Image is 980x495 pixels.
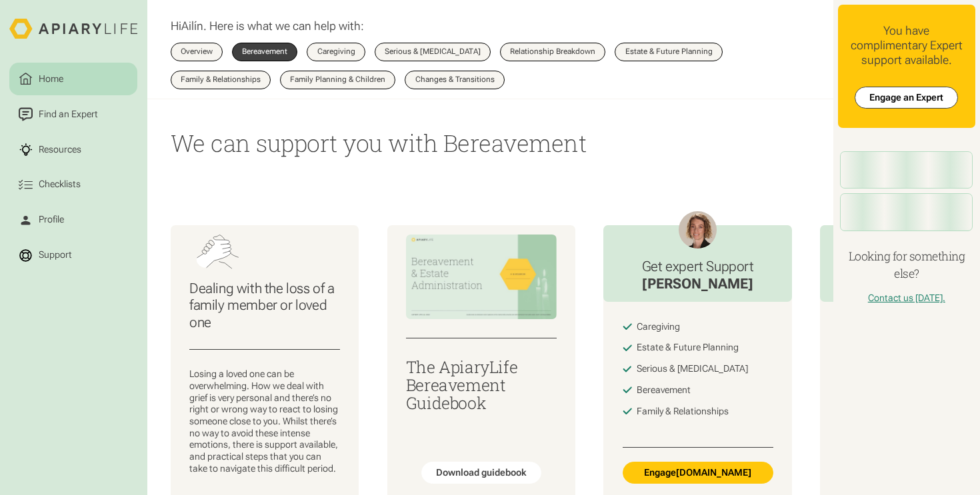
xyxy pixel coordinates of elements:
div: Family & Relationships [181,76,261,84]
a: Download guidebook [421,462,541,484]
h3: Get expert Support [642,258,754,274]
a: Resources [9,133,137,166]
div: Download guidebook [436,467,526,479]
p: Losing a loved one can be overwhelming. How we deal with grief is very personal and there’s no ri... [189,368,340,474]
div: Serious & [MEDICAL_DATA] [385,48,481,56]
div: [PERSON_NAME] [642,275,754,292]
div: Home [37,72,66,86]
a: Engage an Expert [855,87,958,109]
a: Serious & [MEDICAL_DATA] [375,43,491,61]
a: Overview [171,43,223,61]
div: Bereavement [637,384,691,396]
div: Bereavement [242,48,287,56]
div: Family Planning & Children [290,76,385,84]
div: Estate & Future Planning [625,48,713,56]
h3: Dealing with the loss of a family member or loved one [189,280,340,330]
div: Family & Relationships [637,406,729,418]
a: Support [9,239,137,271]
h3: The ApiaryLife Bereavement Guidebook [406,358,557,412]
h1: We can support you with Bereavement [171,127,809,159]
a: Family Planning & Children [280,71,395,89]
a: Checklists [9,169,137,201]
div: Find an Expert [37,107,101,121]
h4: Looking for something else? [838,248,975,283]
a: Find an Expert [9,98,137,131]
p: Hi . Here is what we can help with: [171,19,364,33]
div: Checklists [37,178,83,192]
div: Caregiving [317,48,355,56]
a: Family & Relationships [171,71,271,89]
a: Home [9,63,137,95]
div: Caregiving [637,321,680,333]
span: Ailín [181,19,203,33]
a: Bereavement [232,43,297,61]
a: Profile [9,203,137,236]
div: Profile [37,213,67,227]
div: You have complimentary Expert support available. [847,23,966,67]
a: Estate & Future Planning [615,43,722,61]
span: [DOMAIN_NAME] [676,467,751,479]
a: Engage[DOMAIN_NAME] [623,462,773,484]
a: Relationship Breakdown [500,43,605,61]
a: Changes & Transitions [405,71,504,89]
div: Changes & Transitions [415,76,495,84]
div: Resources [37,143,84,157]
div: Estate & Future Planning [637,342,739,354]
a: Contact us [DATE]. [868,292,945,303]
a: Caregiving [307,43,365,61]
div: Support [37,248,75,262]
div: Serious & [MEDICAL_DATA] [637,363,748,375]
div: Relationship Breakdown [510,48,595,56]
